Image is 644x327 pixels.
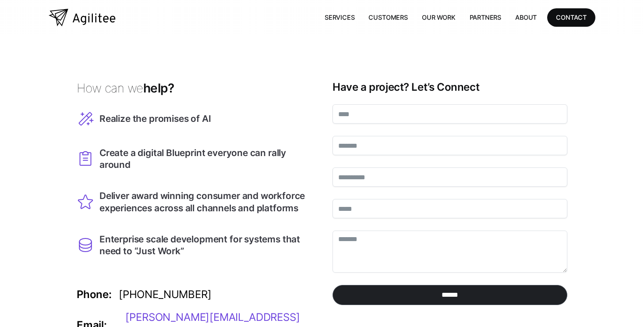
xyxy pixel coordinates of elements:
form: Contact Form [333,104,567,310]
a: Partners [463,8,509,26]
h3: help? [77,81,311,96]
a: CONTACT [547,8,595,26]
div: Realize the promises of AI [99,113,211,124]
div: Enterprise scale development for systems that need to “Just Work” [99,233,311,257]
span: How can we [77,81,143,96]
a: Customers [361,8,414,26]
a: Services [318,8,362,26]
a: Our Work [415,8,463,26]
div: Deliver award winning consumer and workforce experiences across all channels and platforms [99,190,311,213]
a: home [49,9,116,26]
div: Create a digital Blueprint everyone can rally around [99,147,311,171]
a: About [508,8,544,26]
h3: Have a project? Let’s Connect [333,81,567,94]
div: [PHONE_NUMBER] [119,287,212,302]
div: CONTACT [556,12,587,23]
div: Phone: [77,289,112,300]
